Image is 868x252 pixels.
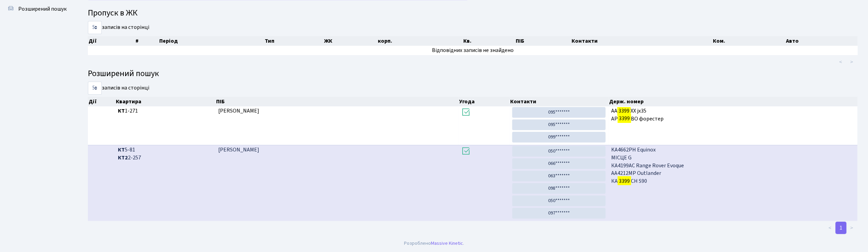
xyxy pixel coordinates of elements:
td: Відповідних записів не знайдено [88,46,858,55]
span: АА ХХ jx35 АР ВО форестер [611,107,855,123]
div: Розроблено . [404,240,464,247]
th: Дії [88,36,135,46]
label: записів на сторінці [88,82,149,95]
select: записів на сторінці [88,82,102,95]
th: Угода [458,97,510,106]
a: Massive Kinetic [431,240,463,247]
th: Ком. [713,36,786,46]
th: ПІБ [515,36,571,46]
span: 5-81 2-257 [118,146,213,162]
h4: Розширений пошук [88,69,858,79]
th: корп. [377,36,463,46]
b: КТ [118,146,125,154]
mark: 3399 [617,106,630,116]
select: записів на сторінці [88,21,102,34]
th: Контакти [571,36,713,46]
th: ПІБ [215,97,458,106]
b: КТ [118,107,125,115]
th: Тип [264,36,323,46]
h4: Пропуск в ЖК [88,8,858,18]
label: записів на сторінці [88,21,149,34]
a: 1 [836,222,847,234]
th: Квартира [115,97,215,106]
span: [PERSON_NAME] [218,107,259,115]
th: Кв. [463,36,515,46]
b: КТ2 [118,154,128,161]
mark: 3399 [618,176,631,186]
th: Держ. номер [609,97,858,106]
th: ЖК [323,36,377,46]
mark: 3399 [618,114,631,123]
th: # [135,36,159,46]
th: Контакти [510,97,609,106]
span: KA4662PH Equinox МІСЦЕ G КА4199АС Range Rover Evoque AA4212MP Outlander КА СН S90 [611,146,855,185]
th: Дії [88,97,115,106]
th: Авто [785,36,858,46]
span: 1-271 [118,107,213,115]
span: Розширений пошук [18,5,67,13]
a: Розширений пошук [3,2,72,16]
th: Період [159,36,264,46]
span: [PERSON_NAME] [218,146,259,154]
